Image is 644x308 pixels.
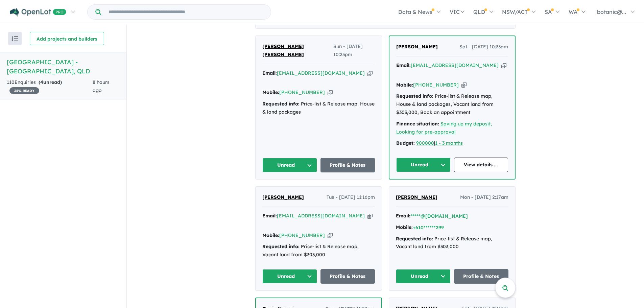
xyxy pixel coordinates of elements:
[11,36,18,41] img: sort.svg
[279,89,325,95] a: [PHONE_NUMBER]
[454,158,508,172] a: View details ...
[396,224,413,230] strong: Mobile:
[93,79,110,93] span: 8 hours ago
[262,158,317,172] button: Unread
[262,43,304,57] span: [PERSON_NAME] [PERSON_NAME]
[262,193,304,202] a: [PERSON_NAME]
[333,43,375,59] span: Sun - [DATE] 10:23pm
[10,8,66,17] img: Openlot PRO Logo White
[262,269,317,284] button: Unread
[7,57,120,76] h5: [GEOGRAPHIC_DATA] - [GEOGRAPHIC_DATA] , QLD
[460,193,508,202] span: Mon - [DATE] 2:17am
[411,62,499,68] a: [EMAIL_ADDRESS][DOMAIN_NAME]
[396,139,508,147] div: |
[320,158,375,172] a: Profile & Notes
[262,101,300,107] strong: Requested info:
[597,8,626,15] span: botanic@...
[367,70,373,77] button: Copy
[262,213,277,219] strong: Email:
[396,43,438,51] a: [PERSON_NAME]
[396,194,437,200] span: [PERSON_NAME]
[327,193,375,202] span: Tue - [DATE] 11:16pm
[367,212,373,219] button: Copy
[396,121,492,135] a: Saving up my deposit, Looking for pre-approval
[396,140,415,146] strong: Budget:
[277,213,365,219] a: [EMAIL_ADDRESS][DOMAIN_NAME]
[454,269,509,284] a: Profile & Notes
[277,70,365,76] a: [EMAIL_ADDRESS][DOMAIN_NAME]
[501,62,506,69] button: Copy
[396,193,437,202] a: [PERSON_NAME]
[328,232,333,239] button: Copy
[262,70,277,76] strong: Email:
[262,89,279,95] strong: Mobile:
[396,82,413,88] strong: Mobile:
[396,92,508,116] div: Price-list & Release map, House & land packages, Vacant land from $303,000, Book an appointment
[416,140,434,146] a: 900000
[262,100,375,116] div: Price-list & Release map, House & land packages
[262,243,375,259] div: Price-list & Release map, Vacant land from $303,000
[396,62,411,68] strong: Email:
[396,44,438,50] span: [PERSON_NAME]
[40,79,43,85] span: 4
[262,194,304,200] span: [PERSON_NAME]
[262,43,333,59] a: [PERSON_NAME] [PERSON_NAME]
[396,235,508,251] div: Price-list & Release map, Vacant land from $303,000
[461,81,467,89] button: Copy
[279,232,325,238] a: [PHONE_NUMBER]
[102,5,269,19] input: Try estate name, suburb, builder or developer
[435,140,463,146] a: 1 - 3 months
[30,32,104,45] button: Add projects and builders
[328,89,333,96] button: Copy
[396,236,433,242] strong: Requested info:
[396,121,439,127] strong: Finance situation:
[39,79,62,85] strong: ( unread)
[9,87,39,94] span: 35 % READY
[262,243,300,250] strong: Requested info:
[459,43,508,51] span: Sat - [DATE] 10:33am
[320,269,375,284] a: Profile & Notes
[7,78,93,95] div: 110 Enquir ies
[396,213,410,219] strong: Email:
[262,232,279,238] strong: Mobile:
[396,158,451,172] button: Unread
[396,93,433,99] strong: Requested info:
[396,269,451,284] button: Unread
[413,82,459,88] a: [PHONE_NUMBER]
